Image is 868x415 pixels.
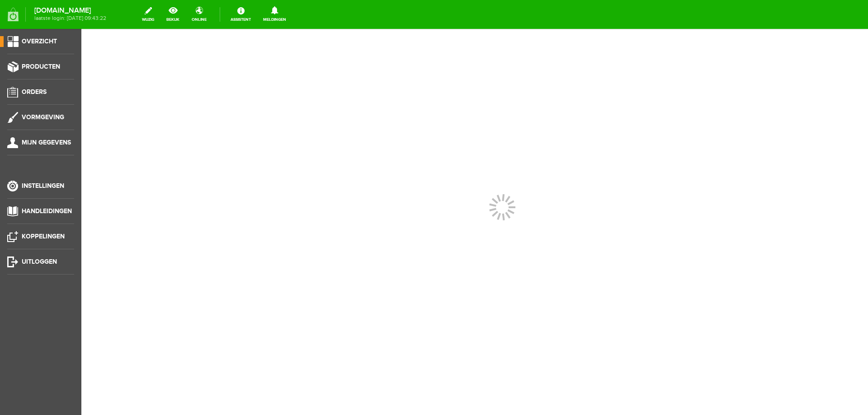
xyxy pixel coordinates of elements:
span: Vormgeving [22,113,64,121]
a: online [186,5,212,24]
span: Mijn gegevens [22,139,71,146]
span: Handleidingen [22,207,72,215]
a: wijzig [137,5,160,24]
strong: [DOMAIN_NAME] [34,8,106,13]
span: Uitloggen [22,258,57,266]
span: laatste login: [DATE] 09:43:22 [34,16,106,21]
span: Orders [22,88,47,96]
span: Instellingen [22,182,64,190]
span: Overzicht [22,37,57,45]
span: Koppelingen [22,233,65,240]
a: bekijk [161,5,185,24]
span: Producten [22,63,60,70]
a: Assistent [225,5,256,24]
a: Meldingen [258,5,292,24]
